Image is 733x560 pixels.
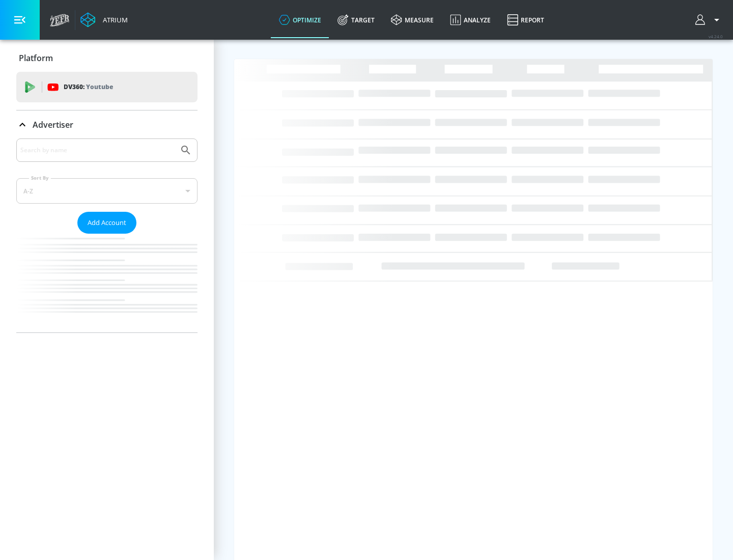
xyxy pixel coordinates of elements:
[77,212,136,234] button: Add Account
[29,175,51,181] label: Sort By
[16,72,198,102] div: DV360: Youtube
[86,81,113,92] p: Youtube
[271,2,329,38] a: optimize
[383,2,442,38] a: measure
[442,2,499,38] a: Analyze
[499,2,552,38] a: Report
[16,178,198,204] div: A-Z
[64,81,113,93] p: DV360:
[709,34,723,39] span: v 4.24.0
[329,2,383,38] a: Target
[16,138,198,332] div: Advertiser
[80,12,128,27] a: Atrium
[99,15,128,24] div: Atrium
[20,144,175,157] input: Search by name
[19,52,53,64] p: Platform
[16,234,198,332] nav: list of Advertiser
[16,110,198,139] div: Advertiser
[33,119,73,130] p: Advertiser
[88,217,126,229] span: Add Account
[16,44,198,72] div: Platform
